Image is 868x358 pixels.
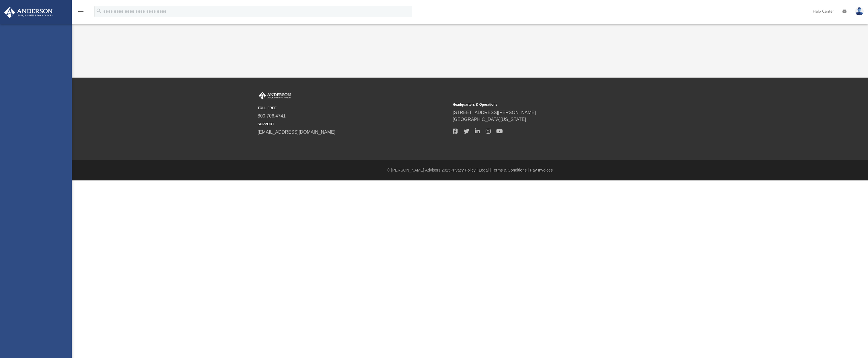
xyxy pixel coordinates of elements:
[530,168,552,172] a: Pay Invoices
[453,110,536,115] a: [STREET_ADDRESS][PERSON_NAME]
[77,11,84,15] a: menu
[258,122,449,127] small: SUPPORT
[77,8,84,15] i: menu
[479,168,491,172] a: Legal |
[3,7,55,18] img: Anderson Advisors Platinum Portal
[258,130,335,134] a: [EMAIL_ADDRESS][DOMAIN_NAME]
[453,102,644,107] small: Headquarters & Operations
[72,167,868,173] div: © [PERSON_NAME] Advisors 2025
[258,105,449,111] small: TOLL FREE
[451,168,478,172] a: Privacy Policy |
[258,92,292,99] img: Anderson Advisors Platinum Portal
[258,113,286,118] a: 800.706.4741
[96,8,102,14] i: search
[453,117,526,122] a: [GEOGRAPHIC_DATA][US_STATE]
[492,168,529,172] a: Terms & Conditions |
[855,7,864,16] img: User Pic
